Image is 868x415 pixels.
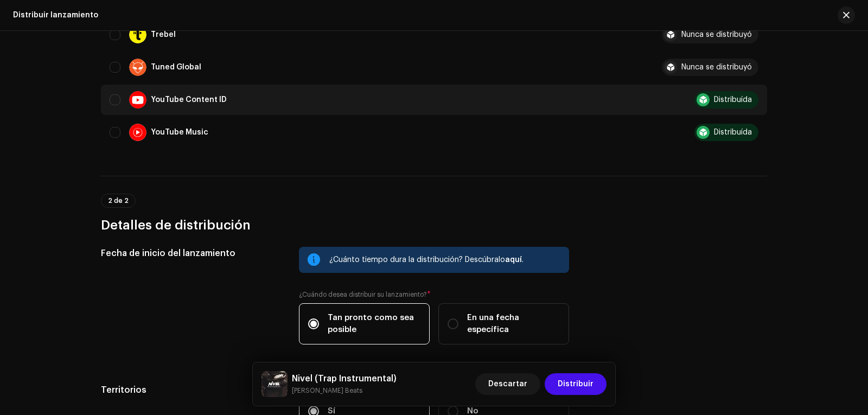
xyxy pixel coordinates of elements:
h5: Fecha de inicio del lanzamiento [101,247,282,260]
div: Tuned Global [151,63,201,71]
h3: Detalles de distribución [101,216,767,234]
button: Descartar [475,373,540,395]
span: aquí [505,256,522,264]
img: 663300a2-08ac-4ef8-83a2-f7bce33cf81b [261,371,288,397]
div: YouTube Music [151,129,208,136]
span: Tan pronto como sea posible [328,312,420,336]
div: Nunca se distribuyó [681,63,752,71]
div: ¿Cuánto tiempo dura la distribución? Descúbralo . [329,253,560,266]
span: 2 de 2 [108,197,129,204]
span: Descartar [488,373,527,395]
h5: Territorios [101,384,282,397]
div: Trebel [151,31,176,39]
span: Distribuir [558,373,593,395]
small: Nivel (Trap Instrumental) [292,385,397,396]
div: Distribuída [714,96,752,104]
button: Distribuir [545,373,607,395]
label: ¿Cuándo desea distribuir su lanzamiento? [299,290,569,299]
span: En una fecha específica [467,312,560,336]
h5: Nivel (Trap Instrumental) [292,372,397,385]
div: YouTube Content ID [151,96,227,104]
div: Distribuída [714,129,752,136]
div: Distribuir lanzamiento [13,11,98,20]
div: Nunca se distribuyó [681,31,752,39]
